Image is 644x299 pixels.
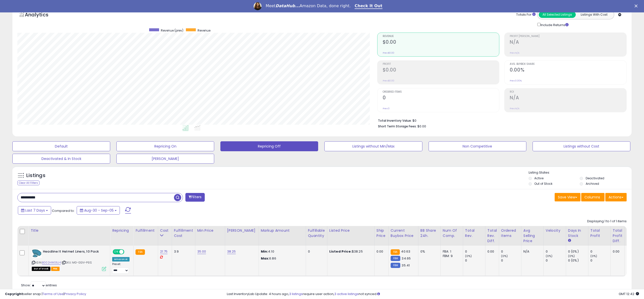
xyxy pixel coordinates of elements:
small: FBM [391,256,400,261]
strong: Copyright [5,292,23,296]
i: DataHub... [275,3,300,8]
div: 0 [465,249,485,254]
b: Headline It Helmet Liners, 10 Pack [43,249,103,255]
div: Num of Comp. [443,228,461,238]
label: Deactivated [586,176,604,180]
button: Non Competitive [429,141,526,151]
span: Columns [584,195,600,200]
div: Repricing [112,228,131,233]
span: All listings that are currently out of stock and unavailable for purchase on Amazon [32,267,50,271]
span: ON [113,250,119,254]
button: Repricing On [116,141,214,151]
div: seller snap | | [5,292,86,297]
button: Actions [605,193,627,201]
h2: 0 [383,95,499,102]
a: 38.25 [227,249,236,254]
span: 35.41 [402,263,410,268]
small: Days In Stock. [568,238,571,243]
div: Totals For [516,12,536,17]
div: 0.00 [487,249,495,254]
h2: N/A [510,95,626,102]
div: 0 [465,258,485,263]
span: Avg. Buybox Share [510,63,626,66]
div: $38.25 [329,249,371,254]
span: Aug-30 - Sep-05 [84,208,114,213]
div: Avg Selling Price [523,228,542,244]
div: ASIN: [32,249,106,270]
div: Amazon AI [112,257,130,262]
button: Aug-30 - Sep-05 [77,206,120,215]
div: 0 (0%) [568,249,588,254]
small: (0%) [568,254,575,258]
img: Profile image for Georgie [254,2,262,10]
small: FBA [136,249,145,255]
p: 4.10 [261,249,302,254]
div: Total Rev. Diff. [487,228,497,244]
div: Fulfillment [136,228,156,233]
span: FBA [51,267,60,271]
span: ROI [510,91,626,93]
button: Listings without Min/Max [324,141,422,151]
div: 3.9 [174,249,191,254]
small: (0%) [465,254,472,258]
button: Deactivated & In Stock [12,154,110,164]
span: Revenue [198,28,210,33]
div: Preset: [112,262,130,274]
span: Last 7 Days [25,208,45,213]
div: Velocity [546,228,564,233]
div: [PERSON_NAME] [227,228,257,233]
div: Cost [160,228,170,233]
div: Meet Amazon Data, done right. [266,3,351,8]
img: 412SY8pKRRL._SL40_.jpg [32,249,42,258]
span: Profit [PERSON_NAME] [510,35,626,38]
span: | SKU: M0-GSIV-PEIS [62,261,92,264]
div: Fulfillment Cost [174,228,193,238]
div: Fulfillable Quantity [308,228,325,238]
div: 0 [501,258,521,263]
span: 34.65 [402,256,411,261]
button: Last 7 Days [18,206,51,215]
div: Min Price [197,228,223,233]
strong: Min: [261,249,268,254]
div: Total Profit Diff. [613,228,622,244]
h2: N/A [510,39,626,46]
a: B002HWG5J4 [42,261,61,265]
div: Total Rev. [465,228,483,238]
button: Default [12,141,110,151]
span: OFF [124,250,132,254]
small: FBA [391,249,400,255]
button: All Selected Listings [539,11,576,18]
button: Listings without Cost [533,141,630,151]
div: Last InventoryLab Update: 4 hours ago, require user action, not synced. [227,292,639,297]
div: Ordered Items [501,228,519,238]
div: BB Share 24h. [420,228,439,238]
span: Revenue [383,35,499,38]
small: (0%) [501,254,508,258]
small: Prev: $0.00 [383,51,394,54]
h2: $0.00 [383,39,499,46]
div: 0.00 [613,249,621,254]
div: 0 [546,249,566,254]
a: 21.75 [160,249,168,254]
a: 35.00 [197,249,206,254]
div: 0 [546,258,566,263]
div: FBA: 1 [443,249,459,254]
small: Prev: N/A [510,107,519,110]
span: 2025-09-13 12:42 GMT [619,292,639,296]
div: N/A [523,249,540,254]
b: Short Term Storage Fees: [378,124,417,128]
a: Check It Out [355,3,382,9]
button: Filters [185,193,205,202]
div: 0.00 [376,249,385,254]
span: Show: entries [21,283,57,288]
b: Total Inventory Value: [378,118,412,123]
div: 0 [501,249,521,254]
span: 40.63 [401,249,410,254]
div: 0 (0%) [568,258,588,263]
h5: Analytics [25,11,58,19]
label: Archived [586,182,599,186]
div: Ship Price [376,228,386,238]
small: (0%) [546,254,553,258]
small: (0%) [590,254,597,258]
a: 3 active listings [334,292,359,296]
